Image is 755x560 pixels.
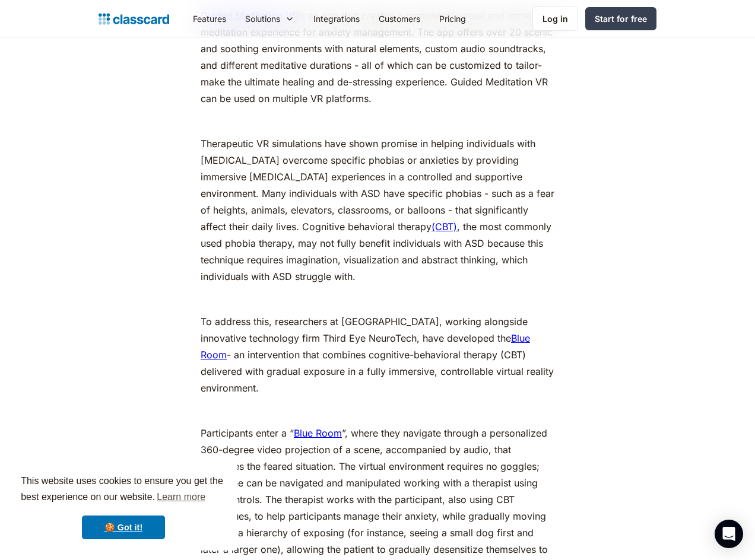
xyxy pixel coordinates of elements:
[532,7,578,31] a: Log in
[585,7,656,30] a: Start for free
[201,291,554,307] p: ‍
[236,5,304,32] div: Solutions
[201,402,554,419] p: ‍
[715,520,743,548] div: Open Intercom Messenger
[430,5,475,32] a: Pricing
[294,427,342,439] a: Blue Room
[304,5,369,32] a: Integrations
[201,7,554,107] p: is an app that creates a completely virtual and immersive meditation experience for anxiety manag...
[369,5,430,32] a: Customers
[201,332,530,361] a: Blue Room
[432,221,457,233] a: (CBT)
[9,463,237,551] div: cookieconsent
[183,5,236,32] a: Features
[155,488,207,506] a: learn more about cookies
[99,11,169,27] a: home
[201,113,554,129] p: ‍
[82,516,165,539] a: dismiss cookie message
[201,135,554,285] p: Therapeutic VR simulations have shown promise in helping individuals with [MEDICAL_DATA] overcome...
[595,12,647,25] div: Start for free
[21,474,226,506] span: This website uses cookies to ensure you get the best experience on our website.
[245,12,280,25] div: Solutions
[543,12,568,25] div: Log in
[201,313,554,396] p: To address this, researchers at [GEOGRAPHIC_DATA], working alongside innovative technology firm T...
